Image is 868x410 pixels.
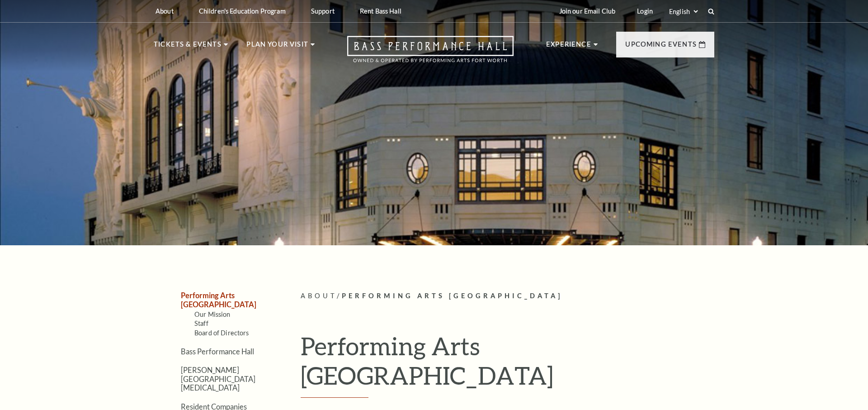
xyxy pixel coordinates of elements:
span: Performing Arts [GEOGRAPHIC_DATA] [342,292,562,300]
a: Board of Directors [194,329,249,337]
p: About [156,7,174,15]
a: Our Mission [194,310,231,318]
p: Upcoming Events [625,39,697,55]
p: Tickets & Events [154,39,222,55]
p: Children's Education Program [199,7,286,15]
a: Performing Arts [GEOGRAPHIC_DATA] [181,291,256,308]
p: Plan Your Visit [246,39,308,55]
span: About [301,292,337,300]
p: / [301,291,714,302]
a: [PERSON_NAME][GEOGRAPHIC_DATA][MEDICAL_DATA] [181,366,255,392]
select: Select: [667,7,699,16]
h1: Performing Arts [GEOGRAPHIC_DATA] [301,331,714,398]
p: Support [311,7,335,15]
a: Bass Performance Hall [181,347,254,356]
p: Rent Bass Hall [360,7,401,15]
p: Experience [546,39,591,55]
a: Staff [194,319,208,327]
